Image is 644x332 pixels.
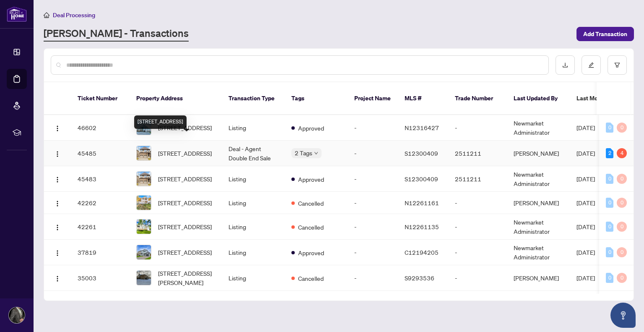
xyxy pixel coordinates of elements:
div: 2 [606,148,613,158]
td: 45485 [71,141,130,166]
td: - [448,214,507,240]
td: - [348,115,398,141]
div: 0 [606,273,613,283]
th: Project Name [348,82,398,115]
th: MLS # [398,82,448,115]
td: 42261 [71,214,130,240]
img: Logo [54,151,61,157]
span: filter [614,62,620,68]
th: Trade Number [448,82,507,115]
div: 0 [617,174,627,184]
td: - [448,240,507,265]
button: filter [608,55,627,75]
span: Approved [298,248,324,257]
span: download [562,62,568,68]
span: S9293536 [405,274,434,282]
img: Logo [54,224,61,231]
th: Property Address [130,82,222,115]
th: Last Updated By [507,82,570,115]
span: edit [588,62,594,68]
img: thumbnail-img [137,271,151,285]
button: Add Transaction [576,27,634,41]
button: Logo [51,220,64,233]
td: - [348,240,398,265]
span: C12194205 [405,248,439,256]
span: Cancelled [298,274,324,283]
div: 0 [606,222,613,232]
span: [DATE] [576,274,595,282]
td: [PERSON_NAME] [507,265,570,291]
img: Logo [54,200,61,207]
td: - [348,192,398,214]
div: 0 [617,198,627,208]
span: Deal Processing [53,11,95,19]
div: 0 [606,123,613,133]
td: Newmarket Administrator [507,166,570,192]
img: Profile Icon [9,307,25,323]
img: thumbnail-img [137,220,151,234]
span: [STREET_ADDRESS] [158,222,212,231]
span: [DATE] [576,199,595,207]
span: N12261161 [405,199,439,207]
td: - [348,265,398,291]
td: Newmarket Administrator [507,214,570,240]
span: N12261135 [405,223,439,230]
td: - [348,214,398,240]
td: Deal - Agent Double End Sale [222,141,285,166]
button: Logo [51,196,64,209]
td: Listing [222,166,285,192]
td: [PERSON_NAME] [507,192,570,214]
button: Logo [51,172,64,186]
td: [PERSON_NAME] [507,141,570,166]
img: thumbnail-img [137,196,151,210]
span: Add Transaction [583,27,627,41]
span: [STREET_ADDRESS] [158,248,212,257]
td: Listing [222,192,285,214]
td: 42262 [71,192,130,214]
td: - [348,166,398,192]
img: Logo [54,275,61,282]
span: [STREET_ADDRESS][PERSON_NAME] [158,269,215,287]
span: S12300409 [405,175,438,183]
span: Cancelled [298,222,324,232]
div: 0 [617,247,627,257]
td: Listing [222,240,285,265]
div: 0 [617,273,627,283]
img: Logo [54,176,61,183]
span: N12316427 [405,124,439,131]
span: [STREET_ADDRESS] [158,198,212,207]
td: - [448,265,507,291]
div: 4 [617,148,627,158]
div: 0 [617,123,627,133]
span: 2 Tags [295,148,312,158]
span: [DATE] [576,248,595,256]
button: download [556,55,575,75]
td: Listing [222,265,285,291]
button: Logo [51,271,64,285]
td: 35003 [71,265,130,291]
button: Open asap [610,303,636,328]
td: Newmarket Administrator [507,240,570,265]
img: thumbnail-img [137,245,151,259]
td: Newmarket Administrator [507,115,570,141]
td: Listing [222,214,285,240]
span: [DATE] [576,149,595,157]
img: logo [7,6,27,22]
span: S12300409 [405,149,438,157]
th: Tags [285,82,348,115]
a: [PERSON_NAME] - Transactions [44,26,189,42]
td: - [448,115,507,141]
span: [DATE] [576,124,595,131]
div: 0 [606,247,613,257]
div: 0 [606,198,613,208]
button: Logo [51,121,64,134]
td: - [448,192,507,214]
div: 0 [606,174,613,184]
span: home [44,12,49,18]
td: 2511211 [448,141,507,166]
td: 45483 [71,166,130,192]
button: edit [582,55,601,75]
span: Approved [298,123,324,133]
span: Approved [298,175,324,184]
span: [DATE] [576,223,595,230]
